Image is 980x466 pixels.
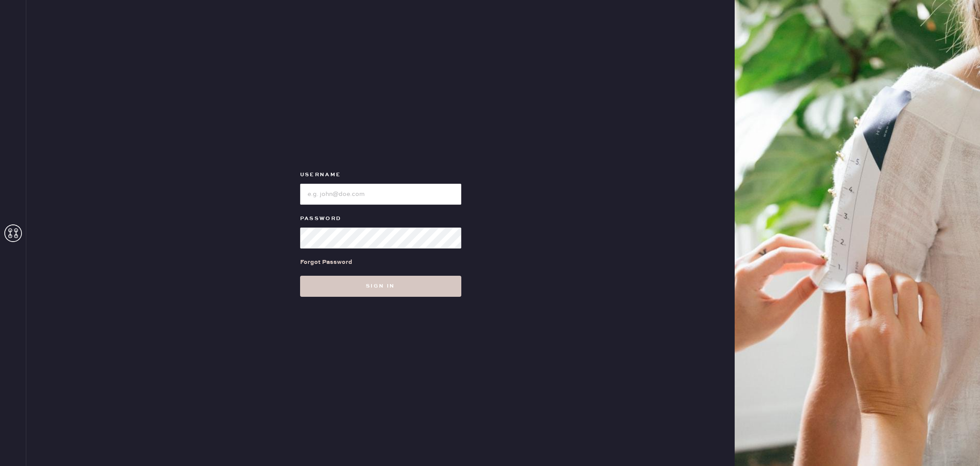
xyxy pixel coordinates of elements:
[300,213,461,224] label: Password
[300,276,461,297] button: Sign in
[300,249,352,276] a: Forgot Password
[300,170,461,180] label: Username
[300,257,352,267] div: Forgot Password
[300,184,461,205] input: e.g. john@doe.com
